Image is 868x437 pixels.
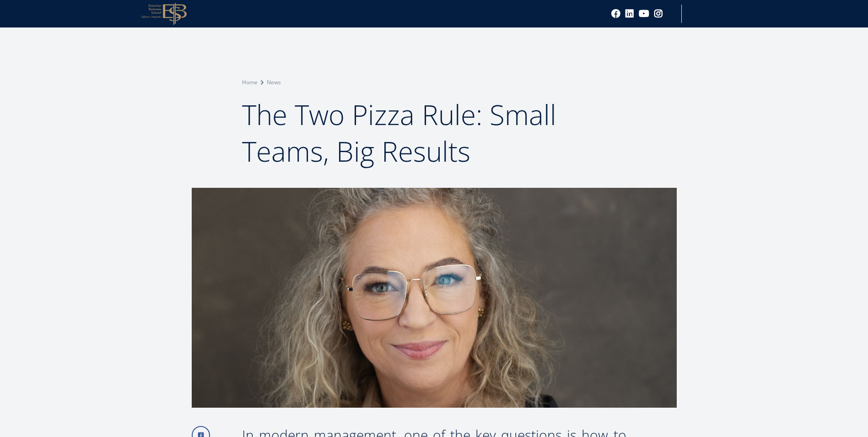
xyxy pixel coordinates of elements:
a: Instagram [654,9,663,18]
a: Home [242,78,258,87]
a: News [267,78,281,87]
span: The Two Pizza Rule: Small Teams, Big Results [242,96,556,170]
img: a [192,188,677,408]
a: Linkedin [625,9,634,18]
a: Facebook [611,9,620,18]
a: Youtube [639,9,649,18]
